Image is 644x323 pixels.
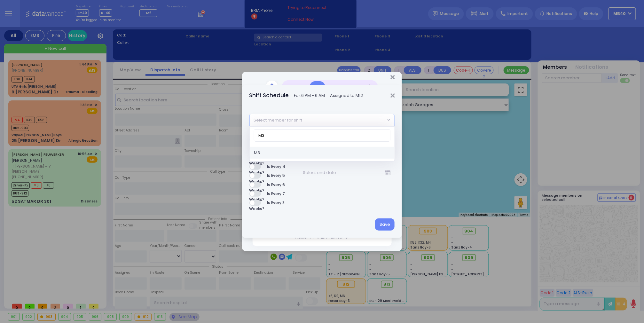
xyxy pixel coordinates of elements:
[249,182,299,188] label: Is Every 6 Weeks?
[375,218,395,231] button: Save
[249,173,299,179] label: Is Every 5 Weeks?
[249,91,289,99] h5: Shift Schedule
[390,92,395,99] button: Close
[249,164,299,170] label: Is Every 4 Weeks?
[294,92,325,99] span: For:
[356,92,363,98] span: M12
[299,167,381,179] input: Select end date
[249,191,299,197] label: Is Every 7 Weeks?
[330,92,363,99] span: Assigned to:
[250,147,395,158] li: M3
[254,117,302,123] span: Select member for shift
[249,200,299,206] label: Is Every 8 Weeks?
[302,92,325,98] span: 6 PM - 6 AM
